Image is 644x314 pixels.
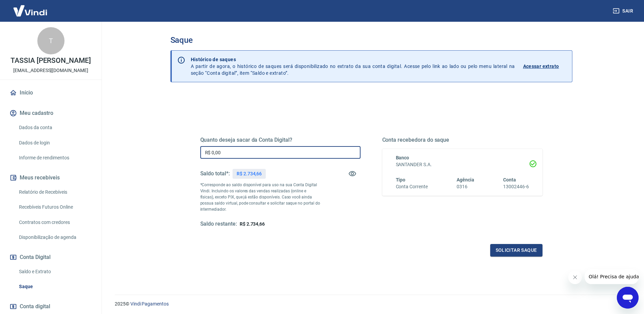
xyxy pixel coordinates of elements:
a: Recebíveis Futuros Online [16,200,93,214]
span: Agência [457,177,474,182]
p: 2025 © [115,300,628,308]
a: Conta digital [8,299,93,314]
p: Histórico de saques [191,56,515,63]
button: Meus recebíveis [8,170,93,185]
a: Dados da conta [16,121,93,135]
a: Informe de rendimentos [16,151,93,165]
a: Acessar extrato [523,56,567,76]
a: Contratos com credores [16,215,93,229]
button: Solicitar saque [490,244,542,257]
h5: Saldo restante: [200,221,237,228]
h5: Conta recebedora do saque [382,137,542,143]
span: Conta [503,177,516,182]
a: Disponibilização de agenda [16,230,93,244]
a: Dados de login [16,136,93,150]
p: A partir de agora, o histórico de saques será disponibilizado no extrato da sua conta digital. Ac... [191,56,515,76]
p: *Corresponde ao saldo disponível para uso na sua Conta Digital Vindi. Incluindo os valores das ve... [200,182,320,212]
h3: Saque [170,35,572,45]
h5: Saldo total*: [200,170,230,177]
p: Acessar extrato [523,63,559,70]
span: Banco [396,155,409,160]
a: Saque [16,280,93,294]
button: Meu cadastro [8,106,93,121]
h5: Quanto deseja sacar da Conta Digital? [200,137,361,143]
span: R$ 2.734,66 [240,221,265,227]
button: Conta Digital [8,250,93,265]
iframe: Botão para abrir a janela de mensagens [617,287,639,309]
img: Vindi [8,0,52,21]
p: TASSIA [PERSON_NAME] [11,57,91,64]
h6: 13002446-6 [503,183,529,190]
p: [EMAIL_ADDRESS][DOMAIN_NAME] [13,67,88,74]
h6: 0316 [457,183,474,190]
button: Sair [611,5,636,17]
p: R$ 2.734,66 [237,170,262,177]
h6: SANTANDER S.A. [396,161,529,168]
a: Vindi Pagamentos [130,301,169,307]
span: Conta digital [20,302,50,311]
iframe: Mensagem da empresa [585,269,639,284]
iframe: Fechar mensagem [568,271,582,284]
span: Olá! Precisa de ajuda? [4,5,57,10]
h6: Conta Corrente [396,183,428,190]
div: T [37,27,65,54]
a: Início [8,85,93,100]
a: Saldo e Extrato [16,265,93,279]
a: Relatório de Recebíveis [16,185,93,199]
span: Tipo [396,177,406,182]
